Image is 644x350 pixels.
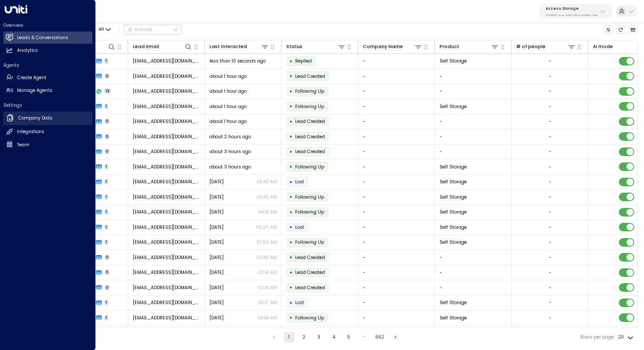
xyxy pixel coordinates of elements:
td: - [358,220,435,235]
div: - [549,58,551,64]
span: louiebond12@gmail.com [133,88,200,94]
td: - [435,114,512,129]
button: Go to page 4 [329,332,339,342]
span: 1 [104,194,109,200]
span: Lead Created [295,118,325,125]
div: - [549,179,551,185]
span: Following Up [295,88,324,94]
span: 1 [104,58,109,64]
div: Button group with a nested menu [124,25,181,35]
span: Sep 03, 2025 [210,194,224,200]
td: - [358,54,435,69]
span: Lead Created [295,134,325,140]
td: - [358,175,435,190]
button: Go to page 3 [314,332,324,342]
div: Lead Email [133,43,193,51]
a: Integrations [3,126,92,138]
p: 02:40 AM [256,254,277,261]
button: Go to next page [391,332,401,342]
span: Lead Created [295,73,325,80]
td: - [358,114,435,129]
span: Lead Created [295,285,325,291]
div: • [290,176,293,188]
span: louiebond12@gmail.com [133,148,200,155]
td: - [358,310,435,325]
td: - [435,265,512,280]
td: - [358,326,435,341]
span: Self Storage [440,224,467,230]
div: - [549,103,551,110]
div: Last Interacted [210,43,247,51]
div: • [290,312,293,323]
p: 17248963-7bae-4f68-a6e0-04e589c1c15e [546,14,598,17]
div: # of people [516,43,546,51]
p: Access Storage [546,6,598,11]
span: Sep 06, 2025 [210,179,224,185]
span: louiebond12@gmail.com [133,254,200,261]
td: - [358,145,435,159]
div: Company Name [363,43,423,51]
span: louiebond12@gmail.com [133,209,200,215]
div: Product [440,43,459,51]
span: 0 [104,285,110,290]
div: Last Interacted [210,43,269,51]
span: Lead Created [295,269,325,276]
span: louiebond12@gmail.com [133,134,200,140]
span: louiebond12@gmail.com [133,315,200,321]
span: about 3 hours ago [210,164,251,170]
div: • [290,161,293,172]
span: 0 [104,270,110,275]
div: - [549,88,551,94]
a: Create Agent [3,71,92,84]
button: page 1 [284,332,294,342]
span: 1 [104,315,109,321]
div: AI mode [593,43,613,51]
span: Sep 02, 2025 [210,209,224,215]
span: 1 [104,179,109,185]
span: Lead Created [295,254,325,261]
div: • [290,191,293,202]
span: Replied [295,58,312,64]
a: Leads & Conversations [3,31,92,44]
div: - [549,148,551,155]
span: louiebond12@gmail.com [133,58,200,64]
span: 0 [104,149,110,154]
span: Lost [295,224,304,230]
div: • [290,71,293,82]
span: 1 [104,209,109,215]
a: Manage Agents [3,85,92,97]
span: Following Up [295,239,324,245]
td: - [358,235,435,250]
h2: Overview [3,22,92,28]
span: Aug 20, 2025 [210,285,224,291]
span: about 1 hour ago [210,118,247,125]
td: - [435,129,512,144]
div: - [549,285,551,291]
div: - [549,164,551,170]
td: - [435,69,512,84]
p: 04:44 AM [257,315,277,321]
div: • [290,297,293,308]
span: 1 [104,300,109,305]
div: - [549,224,551,230]
p: 02:14 AM [258,269,277,276]
button: Archived Leads [629,25,638,34]
a: Analytics [3,45,92,57]
span: louiebond12@gmail.com [133,224,200,230]
a: Team [3,139,92,151]
h2: Company Data [18,115,52,122]
h2: Create Agent [17,74,46,81]
span: louiebond12@gmail.com [133,118,200,125]
span: Following Up [295,315,324,321]
span: about 2 hours ago [210,134,251,140]
td: - [358,129,435,144]
span: Aug 24, 2025 [210,224,224,230]
h2: Settings [3,102,92,108]
div: • [290,222,293,233]
h2: Team [17,142,29,148]
span: Lead Created [295,148,325,155]
div: 20 [618,332,635,342]
div: Status [286,43,346,51]
span: Self Storage [440,315,467,321]
span: Aug 18, 2025 [210,315,224,321]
